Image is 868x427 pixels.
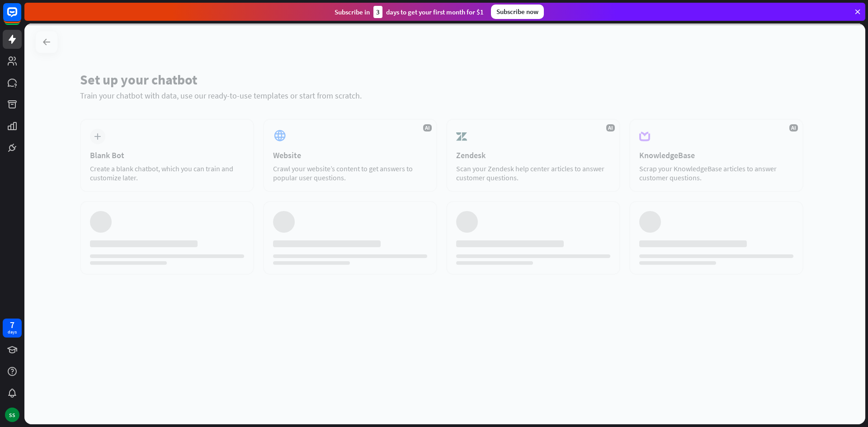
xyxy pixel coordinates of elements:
[10,321,14,329] div: 7
[5,408,19,422] div: SS
[335,6,484,18] div: Subscribe in days to get your first month for $1
[491,5,544,19] div: Subscribe now
[3,319,22,338] a: 7 days
[373,6,382,18] div: 3
[8,329,17,335] div: days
